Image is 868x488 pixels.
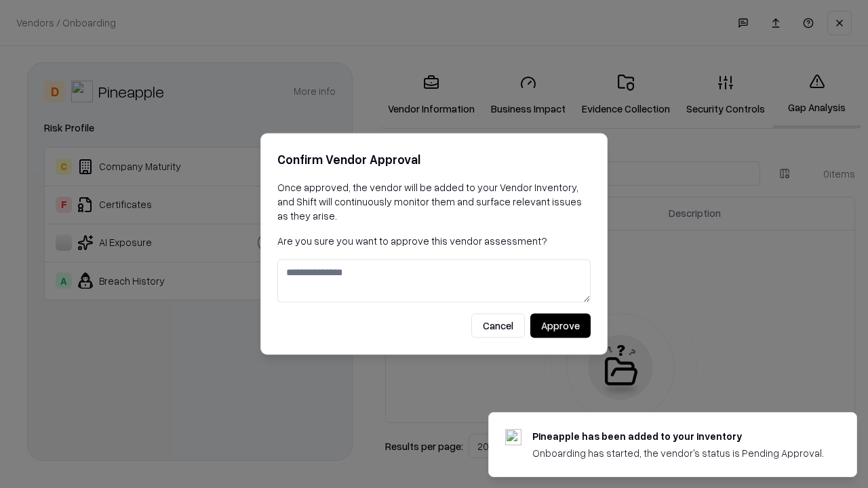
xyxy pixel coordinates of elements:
button: Approve [530,314,591,338]
img: pineappleenergy.com [505,429,521,445]
h2: Confirm Vendor Approval [277,150,591,169]
button: Cancel [471,314,525,338]
div: Pineapple has been added to your inventory [532,429,824,443]
p: Once approved, the vendor will be added to your Vendor Inventory, and Shift will continuously mon... [277,180,591,223]
p: Are you sure you want to approve this vendor assessment? [277,234,591,248]
div: Onboarding has started, the vendor's status is Pending Approval. [532,446,824,460]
